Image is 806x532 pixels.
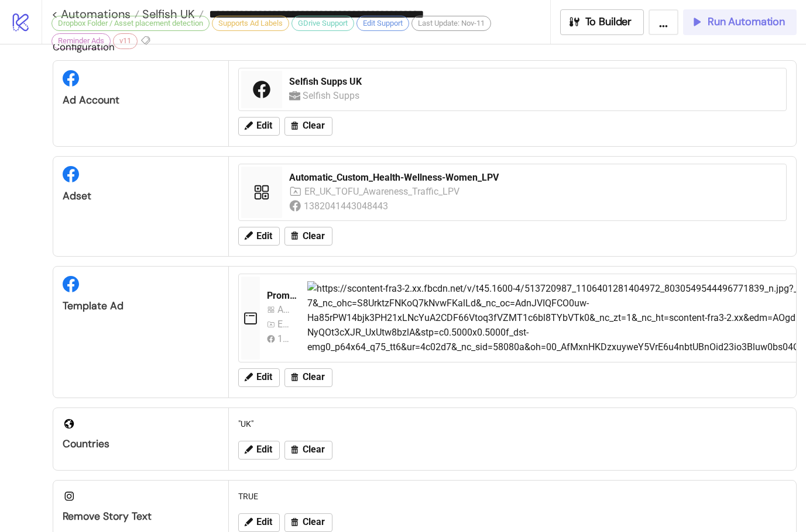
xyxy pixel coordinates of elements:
[52,8,139,20] a: < Automations
[585,15,632,29] span: To Builder
[560,9,644,35] button: To Builder
[303,120,325,131] span: Clear
[277,331,293,346] div: 1382041443048443
[256,231,272,241] span: Edit
[139,6,195,22] span: Selfish UK
[289,75,779,88] div: Selfish Supps UK
[356,16,409,31] div: Edit Support
[303,517,325,527] span: Clear
[234,413,791,435] div: "UK"
[683,9,797,35] button: Run Automation
[267,289,298,302] div: Promotional_BAU_PlantProtein_Review-Protein_LoFi_Image_20250701_UK
[63,299,219,313] div: Template Ad
[139,8,204,20] a: Selfish UK
[304,184,461,199] div: ER_UK_TOFU_Awareness_Traffic_LPV
[63,437,219,451] div: Countries
[238,117,280,136] button: Edit
[284,117,332,136] button: Clear
[277,317,293,331] div: ER_Originals
[411,16,491,31] div: Last Update: Nov-11
[63,94,219,107] div: Ad Account
[284,227,332,246] button: Clear
[304,199,390,213] div: 1382041443048443
[289,171,779,184] div: Automatic_Custom_Health-Wellness-Women_LPV
[52,33,111,49] div: Reminder Ads
[63,510,219,523] div: Remove Story Text
[303,88,362,103] div: Selfish Supps
[52,16,210,31] div: Dropbox Folder / Asset placement detection
[238,441,280,460] button: Edit
[284,513,332,532] button: Clear
[63,189,219,203] div: Adset
[256,517,272,527] span: Edit
[256,444,272,455] span: Edit
[303,444,325,455] span: Clear
[291,16,354,31] div: GDrive Support
[284,368,332,387] button: Clear
[284,441,332,460] button: Clear
[256,120,272,131] span: Edit
[238,227,280,246] button: Edit
[212,16,289,31] div: Supports Ad Labels
[238,368,280,387] button: Edit
[53,39,797,54] h2: Configuration
[113,33,138,49] div: v11
[238,513,280,532] button: Edit
[303,231,325,241] span: Clear
[649,9,678,35] button: ...
[234,485,791,507] div: TRUE
[277,302,293,317] div: Automatic_V1
[303,372,325,382] span: Clear
[256,372,272,382] span: Edit
[708,15,785,29] span: Run Automation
